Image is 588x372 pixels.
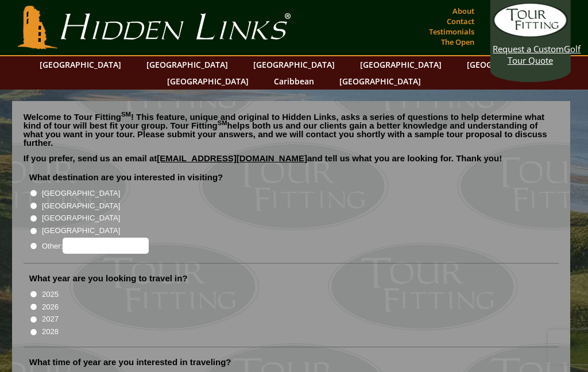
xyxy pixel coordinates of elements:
[29,273,188,284] label: What year are you looking to travel in?
[24,154,559,171] p: If you prefer, send us an email at and tell us what you are looking for. Thank you!
[42,238,149,254] label: Other:
[42,313,59,325] label: 2027
[218,119,227,126] sup: SM
[493,43,564,55] span: Request a Custom
[334,73,427,90] a: [GEOGRAPHIC_DATA]
[157,153,307,163] a: [EMAIL_ADDRESS][DOMAIN_NAME]
[42,326,59,338] label: 2028
[42,188,120,199] label: [GEOGRAPHIC_DATA]
[42,212,120,224] label: [GEOGRAPHIC_DATA]
[426,24,477,40] a: Testimonials
[63,238,149,254] input: Other:
[29,356,231,368] label: What time of year are you interested in traveling?
[450,3,477,19] a: About
[354,56,447,73] a: [GEOGRAPHIC_DATA]
[438,34,477,50] a: The Open
[268,73,320,90] a: Caribbean
[24,113,559,147] p: Welcome to Tour Fitting ! This feature, unique and original to Hidden Links, asks a series of que...
[42,225,120,237] label: [GEOGRAPHIC_DATA]
[141,56,234,73] a: [GEOGRAPHIC_DATA]
[461,56,554,73] a: [GEOGRAPHIC_DATA]
[34,56,127,73] a: [GEOGRAPHIC_DATA]
[161,73,254,90] a: [GEOGRAPHIC_DATA]
[42,289,59,300] label: 2025
[29,172,223,183] label: What destination are you interested in visiting?
[42,200,120,212] label: [GEOGRAPHIC_DATA]
[247,56,341,73] a: [GEOGRAPHIC_DATA]
[121,111,131,118] sup: SM
[444,13,477,29] a: Contact
[42,301,59,313] label: 2026
[493,3,567,66] a: Request a CustomGolf Tour Quote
